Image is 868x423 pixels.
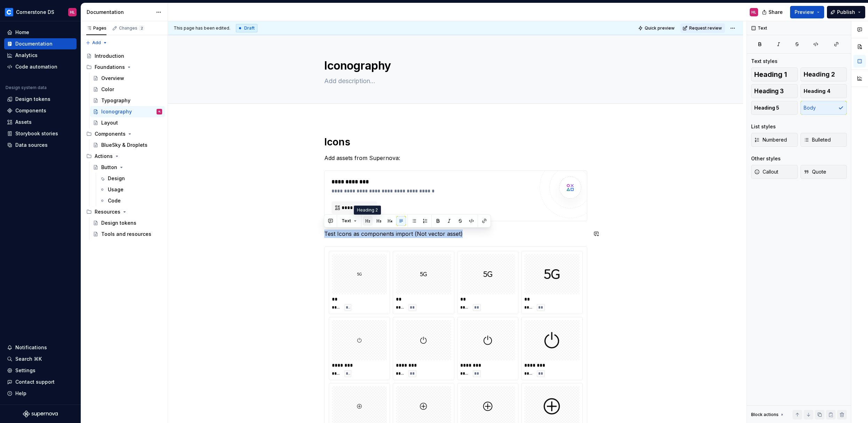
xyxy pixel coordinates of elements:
div: HL [158,108,161,115]
div: Notifications [15,344,47,351]
div: BlueSky & Droplets [101,142,148,149]
div: Introduction [95,53,124,59]
div: Color [101,86,114,93]
a: Design tokens [90,217,165,229]
div: Code [108,197,121,204]
button: Publish [827,6,865,18]
a: Documentation [4,38,77,49]
span: Bulleted [804,136,831,143]
div: Iconography [101,108,132,115]
div: Actions [83,151,165,162]
a: Components [4,105,77,116]
div: HL [70,9,75,15]
div: Home [15,29,29,36]
img: c3019341-c077-43c8-8ea9-c5cf61c45a31.png [5,8,13,16]
div: Contact support [15,378,55,385]
a: Button [90,162,165,173]
div: Documentation [87,9,152,16]
div: Storybook stories [15,130,58,137]
a: Design tokens [4,94,77,105]
a: Usage [97,184,165,195]
a: Home [4,27,77,38]
button: Bulleted [801,133,847,147]
div: Draft [236,24,257,32]
div: Design [108,175,125,182]
a: Code automation [4,61,77,72]
a: IconographyHL [90,106,165,117]
div: Design system data [6,85,47,90]
button: Help [4,388,77,399]
a: Analytics [4,50,77,61]
button: Quote [801,165,847,179]
div: Page tree [83,50,165,240]
a: Design [97,173,165,184]
div: Components [83,128,165,139]
div: Settings [15,367,35,374]
button: Cornerstone DSHL [1,5,79,19]
div: Other styles [751,155,781,162]
button: Heading 4 [801,84,847,98]
div: Overview [101,75,124,82]
div: Components [95,130,126,137]
p: Test Icons as components import (Not vector asset) [324,230,587,238]
div: Data sources [15,142,48,149]
div: Components [15,107,46,114]
span: Heading 3 [754,88,784,95]
a: Typography [90,95,165,106]
a: Data sources [4,139,77,151]
div: Design tokens [101,220,136,226]
span: Callout [754,168,778,175]
button: Text [339,216,360,226]
svg: Supernova Logo [23,410,58,417]
button: Heading 2 [801,67,847,81]
div: Changes [119,25,144,31]
span: Text [342,218,351,224]
div: Usage [108,186,124,193]
div: Design tokens [15,96,50,103]
p: Add assets from Supernova: [324,154,587,162]
div: Heading 2 [354,206,381,215]
span: Heading 2 [804,71,835,78]
div: Block actions [751,412,779,417]
h1: Icons [324,136,587,148]
div: Text styles [751,58,778,65]
div: HL [751,9,756,15]
div: Tools and resources [101,231,151,238]
div: Cornerstone DS [16,9,54,16]
button: Heading 1 [751,67,798,81]
div: Help [15,390,26,397]
span: This page has been edited. [174,25,230,31]
button: Callout [751,165,798,179]
div: Analytics [15,52,38,59]
a: Introduction [83,50,165,62]
span: Add [92,40,101,46]
div: Code automation [15,63,57,70]
span: Heading 1 [754,71,787,78]
div: Documentation [15,40,53,47]
a: Assets [4,117,77,128]
div: Foundations [83,62,165,73]
span: Heading 5 [754,104,779,111]
button: Share [758,6,787,18]
span: Request review [689,25,722,31]
a: Tools and resources [90,229,165,240]
div: Resources [95,208,120,215]
div: Pages [86,25,106,31]
div: Actions [95,153,113,160]
div: Foundations [95,64,125,71]
button: Preview [790,6,824,18]
span: Preview [795,9,814,16]
a: Storybook stories [4,128,77,139]
a: Settings [4,365,77,376]
span: Quote [804,168,826,175]
div: Button [101,164,117,171]
a: Code [97,195,165,206]
div: Block actions [751,410,785,420]
button: Quick preview [636,23,678,33]
button: Add [83,38,110,48]
span: Heading 4 [804,88,830,95]
a: Layout [90,117,165,128]
a: BlueSky & Droplets [90,139,165,151]
span: 2 [139,25,144,31]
